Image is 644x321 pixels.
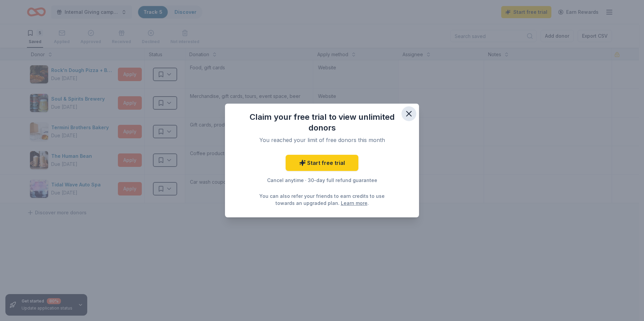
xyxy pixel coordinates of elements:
[286,155,358,171] a: Start free trial
[238,112,406,133] div: Claim your free trial to view unlimited donors
[257,192,387,207] div: You can also refer your friends to earn credits to use towards an upgraded plan. .
[341,200,367,207] a: Learn more
[238,176,406,184] div: Cancel anytime · 30-day full refund guarantee
[247,136,397,144] div: You reached your limit of free donors this month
